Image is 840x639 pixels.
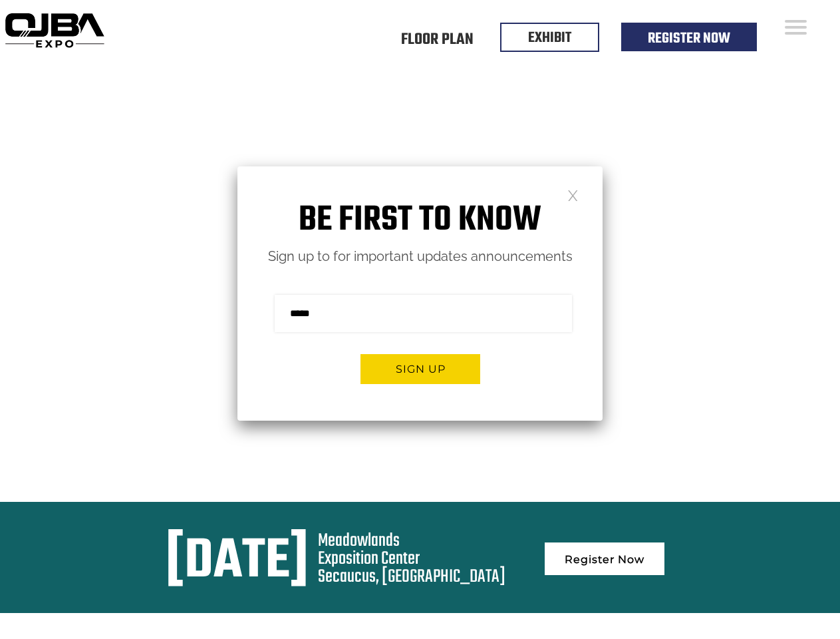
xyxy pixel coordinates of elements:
a: EXHIBIT [528,27,571,49]
a: Register Now [648,27,730,50]
div: Meadowlands Exposition Center Secaucus, [GEOGRAPHIC_DATA] [318,532,505,586]
button: Sign up [360,354,480,384]
a: Register Now [545,542,664,575]
h1: Be first to know [237,200,603,242]
div: [DATE] [166,532,309,593]
a: Close [567,189,579,200]
p: Sign up to for important updates announcements [237,245,603,268]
